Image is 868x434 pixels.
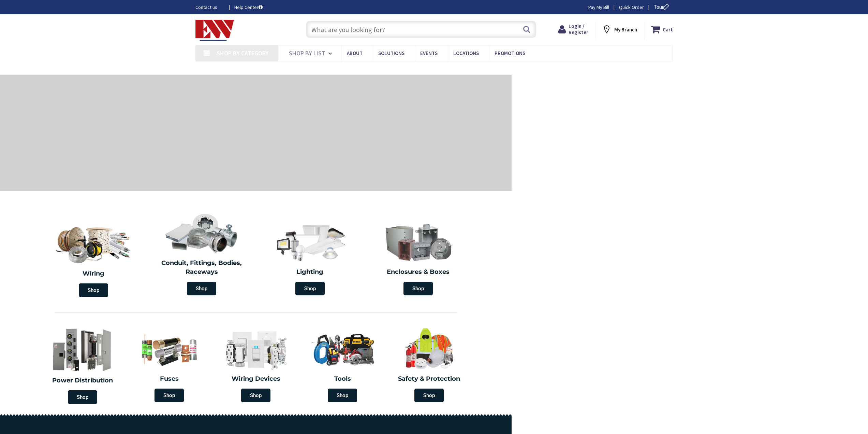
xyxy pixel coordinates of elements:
span: Events [420,50,438,56]
span: Login / Register [569,23,588,36]
h2: Fuses [131,375,207,383]
span: Shop [68,390,97,404]
a: Safety & Protection Shop [387,323,471,406]
span: Shop By List [289,49,325,57]
a: Enclosures & Boxes Shop [366,219,471,299]
span: Shop [328,389,357,402]
a: Pay My Bill [588,4,609,11]
span: Shop [79,283,108,297]
h2: Wiring Devices [218,375,294,383]
span: Shop By Category [217,49,269,57]
h2: Safety & Protection [391,375,467,383]
span: Solutions [378,50,404,56]
h2: Tools [304,375,381,383]
img: Electrical Wholesalers, Inc. [195,20,234,41]
span: Locations [453,50,479,56]
a: Conduit, Fittings, Bodies, Raceways Shop [149,210,254,299]
span: About [347,50,363,56]
span: Tour [654,4,671,10]
a: Contact us [195,4,223,11]
a: Help Center [234,4,263,11]
span: Shop [187,282,216,295]
a: Lighting Shop [258,219,363,299]
span: Shop [241,389,270,402]
span: Shop [155,389,184,402]
strong: Cart [663,23,673,36]
span: Shop [403,282,433,295]
span: Promotions [495,50,525,56]
a: Fuses Shop [128,323,211,406]
h2: Power Distribution [43,376,122,385]
a: Wiring Shop [39,219,148,300]
a: Quick Order [619,4,644,11]
h2: Conduit, Fittings, Bodies, Raceways [153,259,251,276]
input: What are you looking for? [306,21,536,38]
span: Shop [414,389,444,402]
a: Tools Shop [301,323,384,406]
h2: Lighting [261,268,359,277]
strong: My Branch [614,26,637,33]
a: Power Distribution Shop [39,323,126,407]
a: Cart [651,23,673,36]
div: My Branch [602,23,637,36]
h2: Enclosures & Boxes [369,268,468,277]
h2: Wiring [43,269,144,278]
a: Login / Register [558,23,588,36]
a: Wiring Devices Shop [214,323,297,406]
span: Shop [295,282,325,295]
